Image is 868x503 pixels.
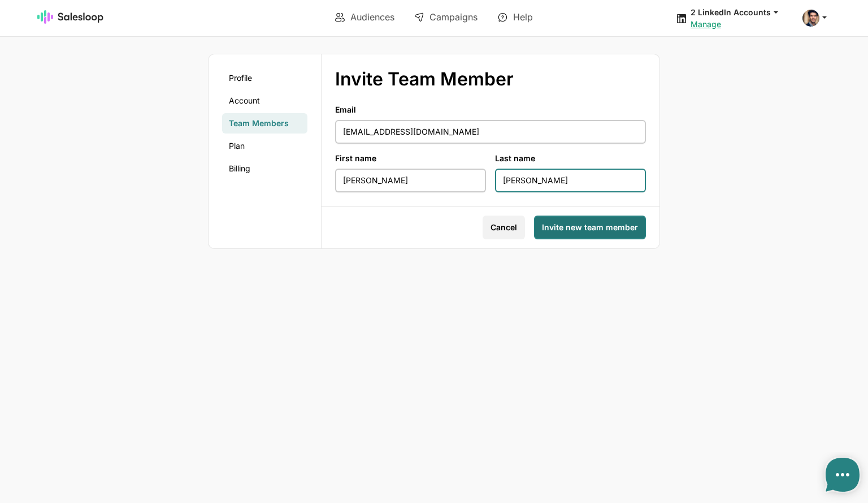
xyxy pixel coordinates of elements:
[335,104,646,115] label: Email
[222,136,307,156] a: Plan
[691,7,789,18] button: 2 LinkedIn Accounts
[327,7,402,27] a: Audiences
[495,153,646,164] label: Last name
[490,7,541,27] a: Help
[335,68,615,91] h1: Invite Team Member
[542,222,638,233] span: Invite new team member
[222,158,307,179] a: Billing
[222,113,307,134] a: Team Members
[491,222,517,233] span: Cancel
[691,19,721,29] a: Manage
[534,216,646,239] button: Invite new team member
[222,68,307,88] a: Profile
[335,153,486,164] label: First name
[406,7,485,27] a: Campaigns
[483,216,525,239] button: Cancel
[222,91,307,111] a: Account
[37,10,104,24] img: Salesloop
